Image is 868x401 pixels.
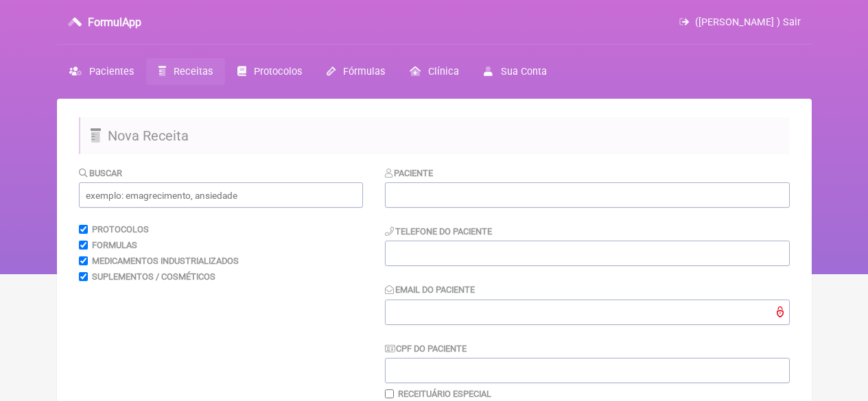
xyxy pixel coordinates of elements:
label: Telefone do Paciente [385,226,493,236]
span: Pacientes [89,66,134,77]
label: Formulas [92,240,137,250]
a: Fórmulas [314,58,397,85]
a: Pacientes [57,58,146,85]
h2: Nova Receita [79,117,790,154]
a: Sua Conta [471,58,559,85]
label: Protocolos [92,224,149,234]
a: Clínica [397,58,471,85]
input: exemplo: emagrecimento, ansiedade [79,182,363,208]
label: CPF do Paciente [385,343,467,354]
label: Buscar [79,168,123,178]
a: Receitas [146,58,225,85]
span: Protocolos [254,66,302,77]
h3: FormulApp [88,16,141,29]
a: ([PERSON_NAME] ) Sair [679,16,800,28]
span: Sua Conta [501,66,547,77]
span: Clínica [428,66,459,77]
label: Email do Paciente [385,284,476,295]
span: ([PERSON_NAME] ) Sair [695,16,801,28]
label: Medicamentos Industrializados [92,256,239,266]
label: Suplementos / Cosméticos [92,271,215,282]
label: Receituário Especial [398,389,491,399]
span: Fórmulas [343,66,385,77]
label: Paciente [385,168,434,178]
span: Receitas [174,66,213,77]
a: Protocolos [225,58,314,85]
